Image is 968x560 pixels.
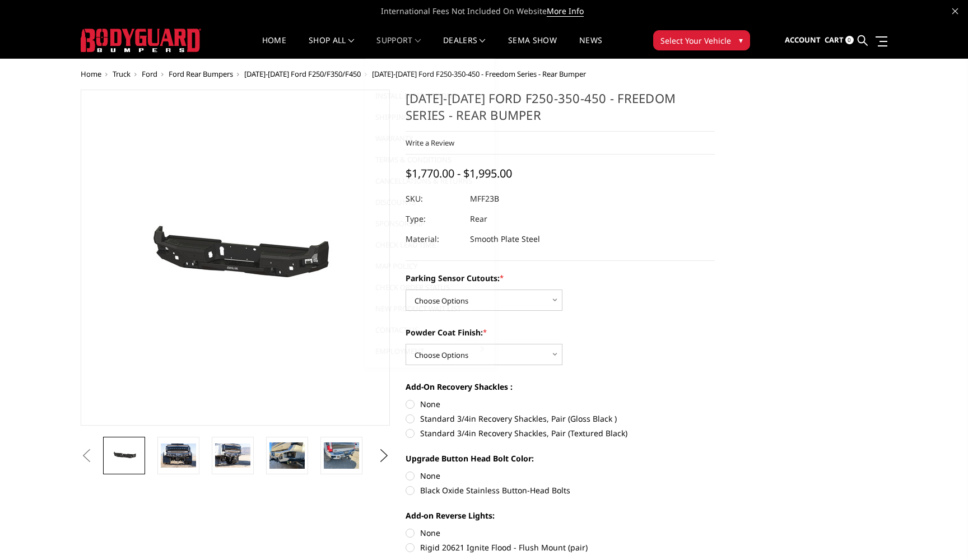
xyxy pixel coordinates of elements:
a: FAQ [370,64,490,85]
label: Standard 3/4in Recovery Shackles, Pair (Textured Black) [406,427,715,439]
a: Cancellations & Returns [370,170,490,192]
a: Sponsorship [370,213,490,234]
img: 2023-2025 Ford F250-350-450 - Freedom Series - Rear Bumper [324,442,359,469]
a: Ford Rear Bumpers [169,69,233,79]
a: Dealers [443,36,486,58]
a: shop all [309,36,354,58]
label: None [406,527,715,539]
img: 2023-2025 Ford F250-350-450 - Freedom Series - Rear Bumper [161,444,196,467]
a: Employment [370,340,490,362]
a: Ford [142,69,157,79]
img: 2023-2025 Ford F250-350-450 - Freedom Series - Rear Bumper [269,442,305,469]
a: Shipping [370,106,490,128]
a: MAP Policy [370,255,490,277]
label: Upgrade Button Head Bolt Color: [406,452,715,464]
label: None [406,398,715,410]
a: Support [376,36,421,58]
span: 0 [845,36,854,44]
label: Rigid 20621 Ignite Flood - Flush Mount (pair) [406,542,715,553]
label: Black Oxide Stainless Button-Head Bolts [406,484,715,496]
label: None [406,470,715,482]
a: Install Instructions [370,85,490,106]
span: Select Your Vehicle [660,35,731,46]
button: Previous [78,447,95,464]
a: Terms & Conditions [370,149,490,170]
h1: [DATE]-[DATE] Ford F250-350-450 - Freedom Series - Rear Bumper [406,90,715,132]
a: Discounts [370,192,490,213]
button: Next [376,447,393,464]
a: Contact Us [370,319,490,340]
label: Standard 3/4in Recovery Shackles, Pair (Gloss Black ) [406,413,715,424]
a: Check Lead Time [370,234,490,255]
dd: Smooth Plate Steel [470,229,540,249]
a: Account [785,25,821,55]
button: Select Your Vehicle [653,30,750,50]
span: Account [785,35,821,45]
span: ▾ [739,34,743,46]
img: BODYGUARD BUMPERS [81,29,201,52]
label: Powder Coat Finish: [406,326,715,338]
label: Add-on Reverse Lights: [406,510,715,521]
a: New Product Wait List [370,298,490,319]
img: 2023-2025 Ford F250-350-450 - Freedom Series - Rear Bumper [215,444,250,467]
a: 2023-2025 Ford F250-350-450 - Freedom Series - Rear Bumper [81,90,390,426]
a: Cart 0 [825,25,854,55]
a: [DATE]-[DATE] Ford F250/F350/F450 [244,69,361,79]
a: SEMA Show [508,36,557,58]
a: Home [81,69,101,79]
a: Home [262,36,286,58]
span: Cart [825,35,844,45]
a: News [579,36,602,58]
a: More Info [547,6,584,17]
a: Warranty [370,128,490,149]
a: Check Order Status [370,277,490,298]
a: Truck [113,69,131,79]
label: Parking Sensor Cutouts: [406,272,715,284]
label: Add-On Recovery Shackles : [406,381,715,393]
